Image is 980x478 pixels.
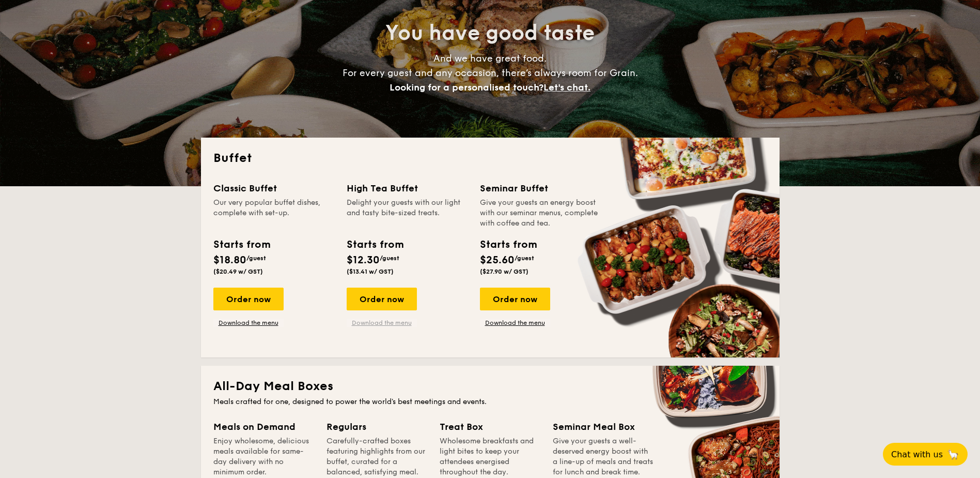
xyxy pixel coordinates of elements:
[347,198,468,229] div: Delight your guests with our light and tasty bite-sized treats.
[213,254,246,266] span: $18.80
[347,288,417,310] div: Order now
[213,288,284,310] div: Order now
[480,268,528,275] span: ($27.90 w/ GST)
[480,319,550,327] a: Download the menu
[480,198,601,229] div: Give your guests an energy boost with our seminar menus, complete with coffee and tea.
[480,237,536,252] div: Starts from
[947,449,959,460] span: 🦙
[553,420,654,434] div: Seminar Meal Box
[891,450,943,459] span: Chat with us
[343,53,638,93] span: And we have great food. For every guest and any occasion, there’s always room for Grain.
[326,420,427,434] div: Regulars
[480,288,550,310] div: Order now
[213,198,334,229] div: Our very popular buffet dishes, complete with set-up.
[347,181,468,196] div: High Tea Buffet
[440,420,540,434] div: Treat Box
[390,82,543,93] span: Looking for a personalised touch?
[213,378,767,395] h2: All-Day Meal Boxes
[246,255,266,262] span: /guest
[553,436,654,477] div: Give your guests a well-deserved energy boost with a line-up of meals and treats for lunch and br...
[213,268,263,275] span: ($20.49 w/ GST)
[543,82,590,93] span: Let's chat.
[347,254,380,266] span: $12.30
[213,397,767,407] div: Meals crafted for one, designed to power the world's best meetings and events.
[480,181,601,196] div: Seminar Buffet
[347,319,417,327] a: Download the menu
[480,254,515,266] span: $25.60
[385,21,595,46] span: You have good taste
[380,255,399,262] span: /guest
[213,150,767,167] h2: Buffet
[213,181,334,196] div: Classic Buffet
[326,436,427,477] div: Carefully-crafted boxes featuring highlights from our buffet, curated for a balanced, satisfying ...
[213,319,284,327] a: Download the menu
[213,420,314,434] div: Meals on Demand
[347,237,403,252] div: Starts from
[515,255,534,262] span: /guest
[213,436,314,477] div: Enjoy wholesome, delicious meals available for same-day delivery with no minimum order.
[440,436,540,477] div: Wholesome breakfasts and light bites to keep your attendees energised throughout the day.
[213,237,270,252] div: Starts from
[883,443,968,466] button: Chat with us🦙
[347,268,394,275] span: ($13.41 w/ GST)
